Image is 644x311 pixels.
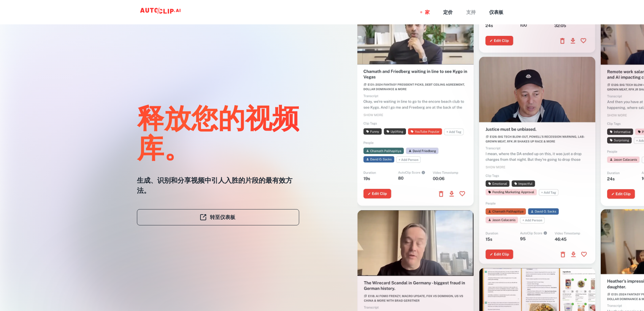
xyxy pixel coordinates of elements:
[210,214,235,220] font: 转至仪表板
[137,101,299,163] font: 释放您的视频库。
[489,10,503,15] font: 仪表板
[466,10,476,15] font: 支持
[137,176,292,195] font: 生成、识别和分享视频中引人入胜的片段的最有效方法。
[443,10,453,15] font: 定价
[137,209,299,225] a: 转至仪表板
[425,10,430,15] font: 家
